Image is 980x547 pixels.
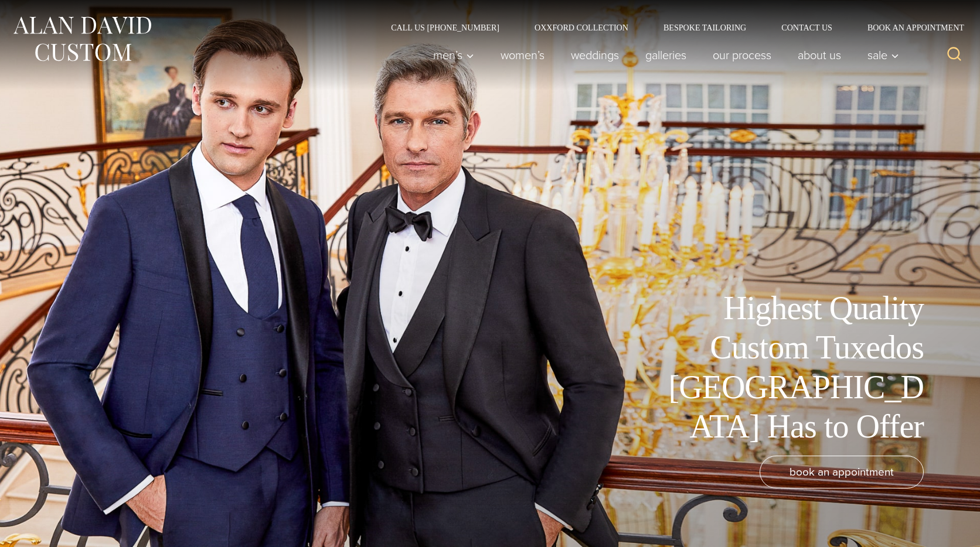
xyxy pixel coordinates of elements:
a: Women’s [488,43,558,67]
a: Bespoke Tailoring [646,23,764,32]
nav: Secondary Navigation [373,23,968,32]
a: About Us [785,43,855,67]
span: book an appointment [790,463,894,480]
a: weddings [558,43,632,67]
a: Our Process [700,43,785,67]
img: Alan David Custom [12,13,152,65]
a: Book an Appointment [850,23,968,32]
button: View Search Form [940,41,968,69]
a: Call Us [PHONE_NUMBER] [373,23,517,32]
span: Sale [867,49,899,61]
a: Oxxford Collection [517,23,646,32]
nav: Primary Navigation [420,43,906,67]
a: Galleries [632,43,700,67]
a: Contact Us [764,23,850,32]
span: Men’s [433,49,474,61]
a: book an appointment [760,456,924,488]
h1: Highest Quality Custom Tuxedos [GEOGRAPHIC_DATA] Has to Offer [660,289,924,446]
